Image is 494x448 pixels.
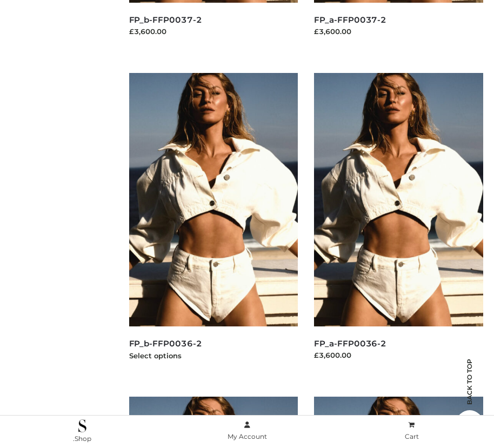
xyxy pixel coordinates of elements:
[456,378,483,405] span: Back to top
[129,15,202,25] a: FP_b-FFP0037-2
[314,338,386,349] a: FP_a-FFP0036-2
[165,419,330,443] a: My Account
[129,351,182,360] a: Select options
[314,26,483,37] div: £3,600.00
[314,350,483,360] div: £3,600.00
[78,419,86,432] img: .Shop
[129,338,202,349] a: FP_b-FFP0036-2
[329,419,494,443] a: Cart
[314,15,386,25] a: FP_a-FFP0037-2
[405,432,419,440] span: Cart
[228,432,267,440] span: My Account
[73,434,91,443] span: .Shop
[129,26,298,37] div: £3,600.00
